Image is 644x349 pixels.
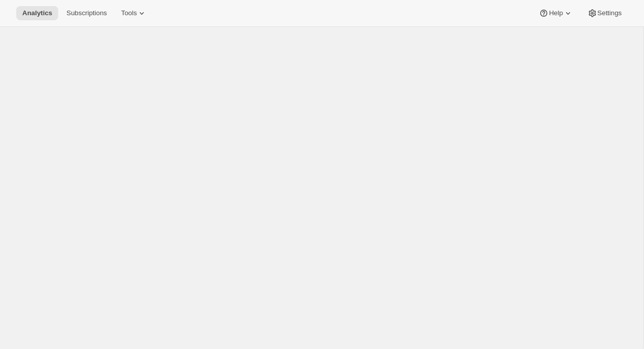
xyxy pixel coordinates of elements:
span: Analytics [22,9,52,17]
span: Subscriptions [66,9,107,17]
button: Tools [115,6,153,20]
span: Settings [597,9,622,17]
button: Settings [581,6,628,20]
button: Subscriptions [60,6,113,20]
button: Analytics [16,6,58,20]
span: Tools [121,9,137,17]
button: Help [533,6,579,20]
span: Help [549,9,562,17]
